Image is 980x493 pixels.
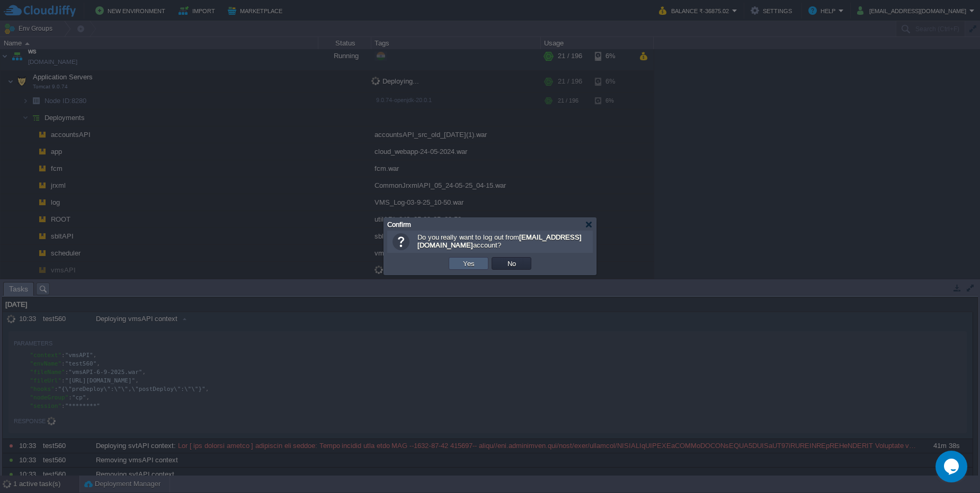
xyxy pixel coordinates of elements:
b: [EMAIL_ADDRESS][DOMAIN_NAME] [417,233,582,249]
button: Yes [460,259,478,268]
button: No [504,259,519,268]
iframe: chat widget [936,451,969,482]
span: Do you really want to log out from account? [417,233,582,249]
span: Confirm [387,221,411,229]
